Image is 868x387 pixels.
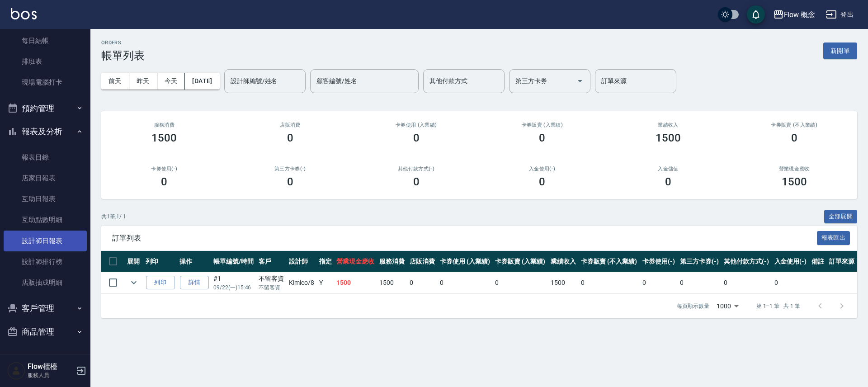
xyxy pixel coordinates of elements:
[4,320,87,344] button: 商品管理
[101,40,145,46] h2: ORDERS
[827,251,857,272] th: 訂單來源
[317,272,335,293] td: Y
[101,73,129,90] button: 前天
[151,132,177,144] h3: 1500
[213,283,254,292] p: 09/22 (一) 15:46
[377,251,407,272] th: 服務消費
[713,294,742,318] div: 1000
[287,175,293,188] h3: 0
[28,362,74,371] h5: Flow櫃檯
[143,251,177,272] th: 列印
[4,147,87,168] a: 報表目錄
[146,276,175,290] button: 列印
[579,272,641,293] td: 0
[640,251,678,272] th: 卡券使用(-)
[334,272,377,293] td: 1500
[769,5,819,24] button: Flow 概念
[782,175,807,188] h3: 1500
[413,175,420,188] h3: 0
[817,231,850,245] button: 報表匯出
[493,272,548,293] td: 0
[7,362,25,380] img: Person
[317,251,335,272] th: 指定
[4,168,87,189] a: 店家日報表
[101,212,126,221] p: 共 1 筆, 1 / 1
[11,8,37,19] img: Logo
[125,251,143,272] th: 展開
[112,234,817,243] span: 訂單列表
[490,122,594,128] h2: 卡券販賣 (入業績)
[4,97,87,120] button: 預約管理
[4,272,87,293] a: 店販抽成明細
[640,272,678,293] td: 0
[127,276,141,289] button: expand row
[364,166,468,172] h2: 其他付款方式(-)
[678,272,722,293] td: 0
[747,5,765,24] button: save
[616,122,721,128] h2: 業績收入
[4,189,87,209] a: 互助日報表
[579,251,641,272] th: 卡券販賣 (不入業績)
[256,251,287,272] th: 客戶
[177,251,211,272] th: 操作
[784,9,816,20] div: Flow 概念
[722,272,772,293] td: 0
[211,251,256,272] th: 帳單編號/時間
[539,175,545,188] h3: 0
[824,210,858,224] button: 全部展開
[101,49,145,62] h3: 帳單列表
[259,274,284,283] div: 不留客資
[161,175,167,188] h3: 0
[823,42,857,59] button: 新開單
[259,283,284,292] p: 不留客資
[548,251,579,272] th: 業績收入
[129,73,157,90] button: 昨天
[677,302,709,310] p: 每頁顯示數量
[539,132,545,144] h3: 0
[112,122,217,128] h3: 服務消費
[772,251,810,272] th: 入金使用(-)
[548,272,579,293] td: 1500
[4,251,87,272] a: 設計師排行榜
[817,233,850,242] a: 報表匯出
[791,132,797,144] h3: 0
[4,51,87,72] a: 排班表
[28,371,74,379] p: 服務人員
[756,302,800,310] p: 第 1–1 筆 共 1 筆
[438,251,493,272] th: 卡券使用 (入業績)
[112,166,217,172] h2: 卡券使用(-)
[4,72,87,93] a: 現場電腦打卡
[180,276,209,290] a: 詳情
[809,251,827,272] th: 備註
[407,272,438,293] td: 0
[287,272,317,293] td: Kimico /8
[438,272,493,293] td: 0
[490,166,594,172] h2: 入金使用(-)
[413,132,420,144] h3: 0
[377,272,407,293] td: 1500
[287,132,293,144] h3: 0
[822,6,857,23] button: 登出
[364,122,468,128] h2: 卡券使用 (入業績)
[823,46,857,55] a: 新開單
[742,122,846,128] h2: 卡券販賣 (不入業績)
[4,209,87,230] a: 互助點數明細
[4,30,87,51] a: 每日結帳
[157,73,185,90] button: 今天
[4,297,87,320] button: 客戶管理
[742,166,846,172] h2: 營業現金應收
[407,251,438,272] th: 店販消費
[287,251,317,272] th: 設計師
[616,166,721,172] h2: 入金儲值
[334,251,377,272] th: 營業現金應收
[665,175,671,188] h3: 0
[185,73,219,90] button: [DATE]
[4,231,87,251] a: 設計師日報表
[573,74,587,88] button: Open
[678,251,722,272] th: 第三方卡券(-)
[4,120,87,143] button: 報表及分析
[656,132,681,144] h3: 1500
[722,251,772,272] th: 其他付款方式(-)
[238,122,343,128] h2: 店販消費
[772,272,810,293] td: 0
